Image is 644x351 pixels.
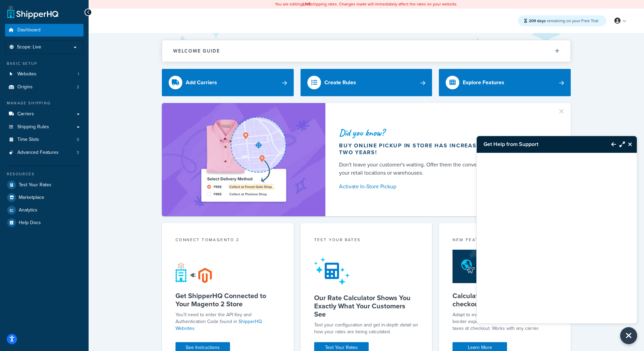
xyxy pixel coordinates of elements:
div: Buy online pickup in store has increased 500% in the past two years! [339,142,554,156]
span: Marketplace [19,195,44,201]
a: Explore Features [439,69,571,96]
button: Back to Resource Center [604,136,616,152]
div: Did you know? [339,128,554,137]
div: Resources [5,171,83,177]
div: Create Rules [324,78,356,87]
div: Don't leave your customer's waiting. Offer them the convenience of local pickup at any of your re... [339,161,554,177]
div: Test your rates [314,237,419,245]
span: Dashboard [17,27,41,33]
a: Analytics [5,204,83,216]
a: Test Your Rates [5,179,83,191]
span: Carriers [17,111,34,117]
div: Basic Setup [5,61,83,67]
a: Time Slots0 [5,133,83,146]
a: ShipperHQ Websites [175,318,262,332]
button: Close Resource Center [625,140,637,148]
h3: Get Help from Support [477,136,604,152]
div: New Feature [453,237,557,245]
a: Dashboard [5,24,83,36]
button: Close Resource Center [620,327,637,344]
div: Test your configuration and get in-depth detail on how your rates are being calculated. [314,322,419,335]
div: Explore Features [463,78,504,87]
h2: Welcome Guide [173,48,220,54]
li: Websites [5,68,83,81]
p: You'll need to enter the API Key and Authentication Code found in [175,311,280,332]
img: connect-shq-magento-24cdf84b.svg [175,262,212,283]
span: Origins [17,84,33,90]
a: Create Rules [301,69,432,96]
button: Welcome Guide [162,40,570,62]
span: 3 [77,150,79,156]
iframe: Chat Widget [477,153,637,323]
a: Carriers [5,108,83,120]
span: 0 [77,137,79,143]
span: Help Docs [19,220,41,226]
li: Origins [5,81,83,93]
div: Add Carriers [186,78,217,87]
li: Advanced Features [5,146,83,159]
a: Add Carriers [162,69,294,96]
span: Test Your Rates [19,182,51,188]
img: ad-shirt-map-b0359fc47e01cab431d101c4b569394f6a03f54285957d908178d52f29eb9668.png [182,113,305,206]
a: Origins2 [5,81,83,93]
span: remaining on your Free Trial [529,18,598,24]
h5: Our Rate Calculator Shows You Exactly What Your Customers See [314,294,419,318]
span: Shipping Rules [17,124,49,130]
span: Websites [17,71,36,77]
a: Help Docs [5,217,83,229]
h5: Get ShipperHQ Connected to Your Magento 2 Store [175,292,280,308]
span: Scope: Live [17,44,41,50]
span: 2 [77,84,79,90]
div: Connect to Magento 2 [175,237,280,245]
a: Activate In-Store Pickup [339,182,554,191]
a: Shipping Rules [5,121,83,133]
strong: 209 days [529,18,546,24]
a: Marketplace [5,191,83,204]
span: Time Slots [17,137,39,143]
p: Adapt to evolving tariffs and improve the cross-border experience with real-time duties and taxes... [453,311,557,332]
a: Advanced Features3 [5,146,83,159]
span: Analytics [19,207,37,213]
h5: Calculate duties and taxes at checkout for any carrier [453,292,557,308]
span: Advanced Features [17,150,59,156]
div: Manage Shipping [5,100,83,106]
li: Time Slots [5,133,83,146]
b: LIVE [303,1,311,7]
a: Websites1 [5,68,83,81]
button: Maximize Resource Center [616,136,625,152]
span: 1 [78,71,79,77]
